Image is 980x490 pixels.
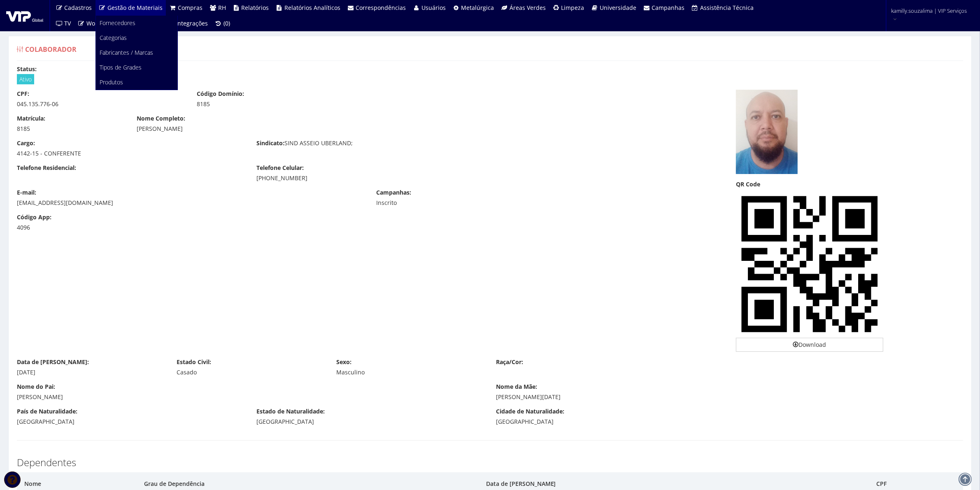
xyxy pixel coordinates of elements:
[197,90,244,98] label: Código Domínio:
[96,30,177,45] a: Categorias
[86,19,114,27] span: Workflows
[242,4,269,12] span: Relatórios
[17,100,184,108] div: 045.135.776-06
[17,223,124,232] div: 4096
[96,16,177,30] a: Fornecedores
[212,16,234,31] a: (0)
[17,188,36,197] label: E-mail:
[173,16,212,31] a: Integrações
[197,100,364,108] div: 8185
[100,78,123,86] span: Produtos
[256,139,284,147] label: Sindicato:
[65,4,92,12] span: Cadastros
[74,16,118,31] a: Workflows
[461,4,494,12] span: Metalúrgica
[256,164,304,172] label: Telefone Celular:
[107,4,163,12] span: Gestão de Materiais
[892,7,967,15] span: kamilly.souzalima | VIP Serviços
[496,393,964,401] div: [PERSON_NAME][DATE]
[96,60,177,75] a: Tipos de Grades
[17,393,484,401] div: [PERSON_NAME]
[17,65,37,73] label: Status:
[100,63,142,71] span: Tipos de Grades
[96,45,177,60] a: Fabricantes / Marcas
[336,368,484,376] div: Masculino
[510,4,546,12] span: Áreas Verdes
[496,358,523,366] label: Raça/Cor:
[177,368,324,376] div: Casado
[496,407,565,416] label: Cidade de Naturalidade:
[223,19,230,27] span: (0)
[17,149,244,158] div: 4142-15 - CONFERENTE
[17,213,51,221] label: Código App:
[100,34,127,42] span: Categorias
[137,114,185,123] label: Nome Completo:
[736,90,798,174] img: captura-de-tela-2025-09-10-144046-175752700968c1bbe1ea001.png
[736,338,883,352] a: Download
[100,49,154,56] span: Fabricantes / Marcas
[17,457,963,468] h3: Dependentes
[736,190,883,338] img: 8P+b3PCDBPsn8Njbu4AQeIOECTuAEHiDhAk7gBB4g4QJO4AQeIOECTuAEHiDhAk7gBB4g4QJO4AQeIOECTuAEHiDhAk7gBB4g...
[256,407,325,416] label: Estado de Naturalidade:
[137,125,604,133] div: [PERSON_NAME]
[250,139,490,149] div: SIND ASSEIO UBERLAND;
[256,174,484,182] div: [PHONE_NUMBER]
[376,188,411,197] label: Campanhas:
[176,19,208,27] span: Integrações
[600,4,636,12] span: Universidade
[17,164,76,172] label: Telefone Residencial:
[17,383,55,391] label: Nome do Pai:
[17,368,164,376] div: [DATE]
[17,114,45,123] label: Matrícula:
[52,16,74,31] a: TV
[65,19,71,27] span: TV
[218,4,226,12] span: RH
[700,4,754,12] span: Assistência Técnica
[17,358,89,366] label: Data de [PERSON_NAME]:
[652,4,685,12] span: Campanhas
[376,199,544,207] div: Inscrito
[336,358,351,366] label: Sexo:
[256,418,484,426] div: [GEOGRAPHIC_DATA]
[25,45,77,54] span: Colaborador
[177,358,211,366] label: Estado Civil:
[17,139,35,147] label: Cargo:
[17,90,29,98] label: CPF:
[17,199,364,207] div: [EMAIL_ADDRESS][DOMAIN_NAME]
[17,74,34,84] span: Ativo
[6,9,43,22] img: logo
[284,4,340,12] span: Relatórios Analíticos
[17,407,77,416] label: País de Naturalidade:
[17,125,124,133] div: 8185
[421,4,446,12] span: Usuários
[96,75,177,90] a: Produtos
[561,4,584,12] span: Limpeza
[356,4,406,12] span: Correspondências
[178,4,203,12] span: Compras
[100,19,136,27] span: Fornecedores
[496,383,538,391] label: Nome da Mãe:
[736,180,760,188] label: QR Code
[496,418,724,426] div: [GEOGRAPHIC_DATA]
[17,418,244,426] div: [GEOGRAPHIC_DATA]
